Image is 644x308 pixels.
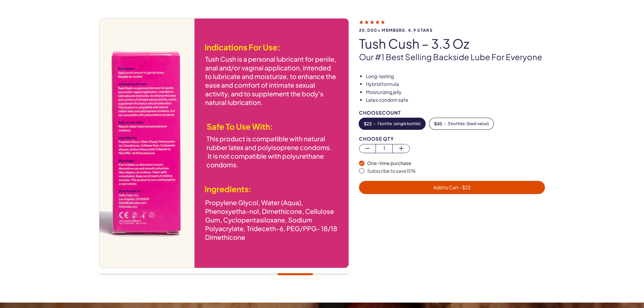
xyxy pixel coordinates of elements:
h1: Tush Cush – 3.3 oz [359,37,545,51]
img: Tush Cush – 3.3 oz [99,19,348,268]
button: - [429,118,494,129]
div: Choose Qty [359,136,545,141]
span: Add to Cart [433,184,471,190]
li: Moisturizing jelly [366,89,545,96]
button: Add to Cart - $22 [359,181,545,194]
button: - [359,118,425,129]
span: 20,000+ members, 4.9 stars [359,28,545,32]
li: Hybrid formula [366,81,545,88]
span: ( best value ) [467,121,489,126]
span: - $ 22 [458,184,471,190]
span: $ 45 [434,121,442,126]
span: ( single bottle ) [393,121,421,126]
div: One-time purchase [367,160,545,167]
li: Latex condom safe [366,97,545,103]
div: Choose Count [359,110,545,115]
li: Long-lasting [366,73,545,80]
span: 1 [376,144,392,152]
span: 1 bottle [377,121,392,126]
span: 3 bottles [448,121,465,126]
div: Subscribe to save 15 % [367,168,545,174]
span: $ 22 [364,121,372,126]
p: Our #1 best selling backside lube for everyone [359,51,545,63]
a: 20,000+ members, 4.9 stars [359,19,545,32]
